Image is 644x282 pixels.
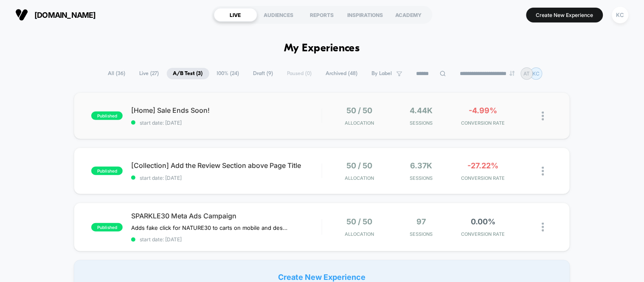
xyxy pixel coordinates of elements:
[393,120,450,126] span: Sessions
[455,175,512,181] span: CONVERSION RATE
[13,8,98,22] button: [DOMAIN_NAME]
[455,231,512,237] span: CONVERSION RATE
[91,112,123,120] span: published
[542,112,544,120] img: close
[524,70,530,77] p: AT
[393,231,450,237] span: Sessions
[131,236,321,243] span: start date: [DATE]
[533,70,540,77] p: KC
[211,68,246,79] span: 100% ( 24 )
[410,106,433,115] span: 4.44k
[131,120,321,126] span: start date: [DATE]
[131,175,321,181] span: start date: [DATE]
[34,11,96,20] span: [DOMAIN_NAME]
[542,223,544,232] img: close
[15,8,28,21] img: Visually logo
[347,217,373,226] span: 50 / 50
[417,217,426,226] span: 97
[131,224,289,231] span: Adds fake click for NATURE30 to carts on mobile and desktop and changes the DISCOUNT CODE text to...
[167,68,209,79] span: A/B Test ( 3 )
[471,217,495,226] span: 0.00%
[542,167,544,176] img: close
[372,70,392,77] span: By Label
[387,8,430,22] div: ACADEMY
[102,68,132,79] span: All ( 36 )
[257,8,301,22] div: AUDIENCES
[131,161,321,170] span: [Collection] Add the Review Section above Page Title
[91,167,123,175] span: published
[610,6,631,24] button: KC
[345,231,374,237] span: Allocation
[345,120,374,126] span: Allocation
[612,7,629,23] div: KC
[344,8,387,22] div: INSPIRATIONS
[320,68,364,79] span: Archived ( 48 )
[91,223,123,232] span: published
[347,161,373,170] span: 50 / 50
[469,106,498,115] span: -4.99%
[131,106,321,114] span: [Home] Sale Ends Soon!
[214,8,257,22] div: LIVE
[347,106,373,115] span: 50 / 50
[393,175,450,181] span: Sessions
[455,120,512,126] span: CONVERSION RATE
[510,71,515,76] img: end
[526,8,603,22] button: Create New Experience
[133,68,166,79] span: Live ( 27 )
[247,68,280,79] span: Draft ( 9 )
[411,161,433,170] span: 6.37k
[345,175,374,181] span: Allocation
[468,161,499,170] span: -27.22%
[131,212,321,220] span: SPARKLE30 Meta Ads Campaign
[284,42,360,55] h1: My Experiences
[301,8,344,22] div: REPORTS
